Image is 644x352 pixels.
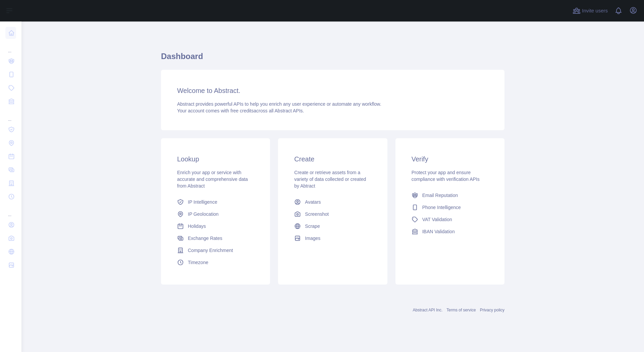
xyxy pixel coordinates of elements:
[422,216,452,223] span: VAT Validation
[174,196,257,208] a: IP Intelligence
[188,259,208,266] span: Timezone
[409,213,491,225] a: VAT Validation
[188,199,217,205] span: IP Intelligence
[177,86,488,95] h3: Welcome to Abstract.
[174,244,257,256] a: Company Enrichment
[446,308,476,312] a: Terms of service
[305,199,321,205] span: Avatars
[161,51,504,67] h1: Dashboard
[480,308,504,312] a: Privacy policy
[177,170,248,189] span: Enrich your app or service with accurate and comprehensive data from Abstract
[188,247,233,254] span: Company Enrichment
[422,228,455,235] span: IBAN Validation
[177,154,254,164] h3: Lookup
[177,108,304,113] span: Your account comes with across all Abstract APIs.
[174,256,257,268] a: Timezone
[174,232,257,244] a: Exchange Rates
[294,154,371,164] h3: Create
[188,211,219,217] span: IP Geolocation
[305,223,320,230] span: Scrape
[174,220,257,232] a: Holidays
[422,204,461,211] span: Phone Intelligence
[305,211,329,217] span: Screenshot
[412,154,488,164] h3: Verify
[409,225,491,238] a: IBAN Validation
[582,7,608,15] span: Invite users
[291,220,374,232] a: Scrape
[188,235,222,242] span: Exchange Rates
[409,189,491,201] a: Email Reputation
[177,101,381,107] span: Abstract provides powerful APIs to help you enrich any user experience or automate any workflow.
[294,170,366,189] span: Create or retrieve assets from a variety of data collected or created by Abtract
[188,223,206,230] span: Holidays
[305,235,320,242] span: Images
[409,201,491,213] a: Phone Intelligence
[5,40,16,54] div: ...
[5,109,16,122] div: ...
[413,308,443,312] a: Abstract API Inc.
[291,196,374,208] a: Avatars
[5,204,16,217] div: ...
[291,208,374,220] a: Screenshot
[174,208,257,220] a: IP Geolocation
[422,192,458,199] span: Email Reputation
[291,232,374,244] a: Images
[230,108,254,113] span: free credits
[571,5,609,16] button: Invite users
[412,170,480,182] span: Protect your app and ensure compliance with verification APIs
